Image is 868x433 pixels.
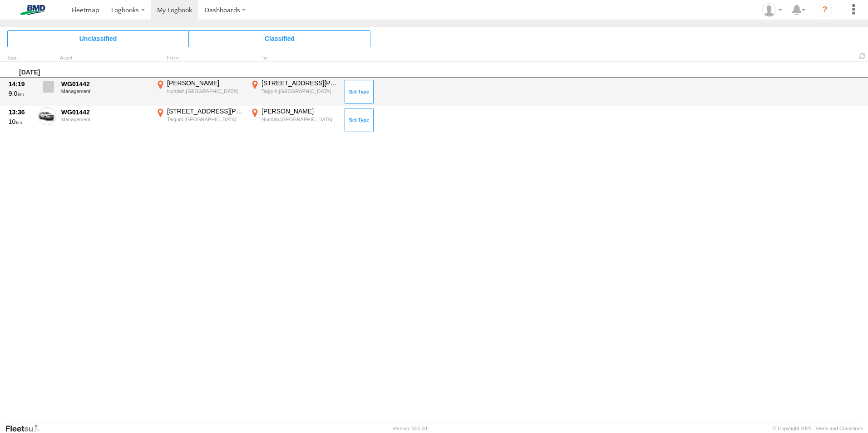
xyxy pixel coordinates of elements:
[9,89,33,98] div: 9.0
[261,116,338,123] div: Nundah,[GEOGRAPHIC_DATA]
[249,79,340,105] label: Click to View Event Location
[345,108,374,132] button: Click to Set
[249,56,340,60] div: To
[61,80,149,88] div: WG01442
[167,107,244,115] div: [STREET_ADDRESS][PERSON_NAME]
[9,108,33,116] div: 13:36
[7,30,189,47] span: Click to view Unclassified Trips
[61,117,149,122] div: Management
[61,89,149,94] div: Management
[189,30,370,47] span: Click to view Classified Trips
[261,79,338,87] div: [STREET_ADDRESS][PERSON_NAME]
[154,79,245,105] label: Click to View Event Location
[261,107,338,115] div: [PERSON_NAME]
[759,3,785,17] div: Mark Goulevitch
[261,88,338,94] div: Taigum,[GEOGRAPHIC_DATA]
[9,5,56,15] img: bmd-logo.svg
[393,426,427,431] div: Version: 305.03
[345,80,374,103] button: Click to Set
[249,107,340,133] label: Click to View Event Location
[154,56,245,60] div: From
[167,79,244,87] div: [PERSON_NAME]
[154,107,245,133] label: Click to View Event Location
[60,56,151,60] div: Asset
[7,56,35,60] div: Click to Sort
[167,116,244,123] div: Taigum,[GEOGRAPHIC_DATA]
[5,424,47,433] a: Visit our Website
[815,426,863,431] a: Terms and Conditions
[773,426,863,431] div: © Copyright 2025 -
[61,108,149,116] div: WG01442
[818,3,832,17] i: ?
[9,118,33,126] div: 10
[9,80,33,88] div: 14:19
[167,88,244,94] div: Nundah,[GEOGRAPHIC_DATA]
[857,52,868,60] span: Refresh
